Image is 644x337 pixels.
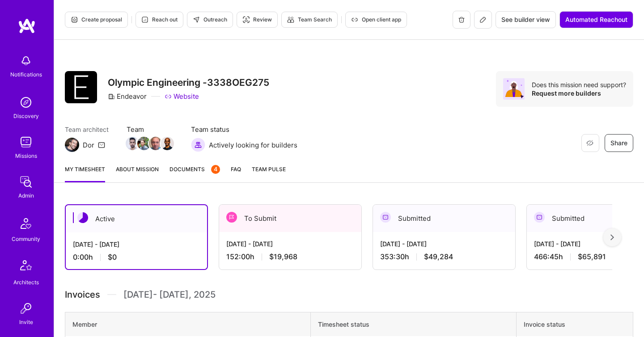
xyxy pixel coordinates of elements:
[123,288,216,301] span: [DATE] - [DATE] , 2025
[169,164,220,174] span: Documents
[65,125,109,134] span: Team architect
[380,212,391,223] img: Submitted
[17,52,35,70] img: bell
[13,111,39,121] div: Discovery
[65,164,105,182] a: My timesheet
[565,15,627,24] span: Automated Reachout
[516,312,633,337] th: Invoice status
[65,312,311,337] th: Member
[191,125,297,134] span: Team status
[503,78,525,100] img: Avatar
[169,164,220,182] a: Documents4
[287,16,332,24] span: Team Search
[231,164,241,182] a: FAQ
[237,12,278,28] button: Review
[73,240,200,249] div: [DATE] - [DATE]
[15,151,37,160] div: Missions
[191,138,205,152] img: Actively looking for builders
[98,141,105,148] i: icon Mail
[19,317,33,327] div: Invite
[161,136,173,151] a: Team Member Avatar
[15,256,37,278] img: Architects
[107,288,116,301] img: Divider
[610,234,614,240] img: right
[73,253,200,262] div: 0:00 h
[127,136,138,151] a: Team Member Avatar
[150,136,161,151] a: Team Member Avatar
[269,252,297,261] span: $19,968
[136,12,183,28] button: Reach out
[126,137,139,150] img: Team Member Avatar
[83,140,94,150] div: Dor
[108,92,147,101] div: Endeavor
[496,11,556,28] button: See builder view
[252,166,286,173] span: Team Pulse
[351,16,401,24] span: Open client app
[138,136,150,151] a: Team Member Avatar
[65,12,128,28] button: Create proposal
[116,164,159,182] a: About Mission
[65,288,100,301] span: Invoices
[345,12,407,28] button: Open client app
[424,252,453,261] span: $49,284
[211,165,220,174] div: 4
[66,205,207,232] div: Active
[149,137,162,150] img: Team Member Avatar
[108,93,115,100] i: icon CompanyGray
[77,212,88,223] img: Active
[578,252,606,261] span: $65,891
[605,134,633,152] button: Share
[193,16,227,24] span: Outreach
[65,138,79,152] img: Team Architect
[373,205,515,232] div: Submitted
[586,139,593,147] i: icon EyeClosed
[501,15,550,24] span: See builder view
[10,70,42,79] div: Notifications
[226,239,354,249] div: [DATE] - [DATE]
[226,252,354,261] div: 152:00 h
[18,191,34,200] div: Admin
[532,80,626,89] div: Does this mission need support?
[17,133,35,151] img: teamwork
[137,137,151,150] img: Team Member Avatar
[534,212,545,223] img: Submitted
[17,173,35,191] img: admin teamwork
[380,239,508,249] div: [DATE] - [DATE]
[71,16,78,23] i: icon Proposal
[161,137,174,150] img: Team Member Avatar
[65,71,97,103] img: Company Logo
[17,93,35,111] img: discovery
[252,164,286,182] a: Team Pulse
[15,213,37,234] img: Community
[311,312,517,337] th: Timesheet status
[242,16,250,23] i: icon Targeter
[610,139,627,147] span: Share
[108,253,117,262] span: $0
[380,252,508,261] div: 353:30 h
[226,212,237,223] img: To Submit
[165,92,199,101] a: Website
[13,278,39,287] div: Architects
[12,234,40,244] div: Community
[187,12,233,28] button: Outreach
[219,205,361,232] div: To Submit
[71,16,122,24] span: Create proposal
[559,11,633,28] button: Automated Reachout
[281,12,338,28] button: Team Search
[532,89,626,97] div: Request more builders
[108,77,269,88] h3: Olympic Engineering -3338OEG275
[17,299,35,317] img: Invite
[242,16,272,24] span: Review
[141,16,178,24] span: Reach out
[209,140,297,150] span: Actively looking for builders
[127,125,173,134] span: Team
[18,18,36,34] img: logo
